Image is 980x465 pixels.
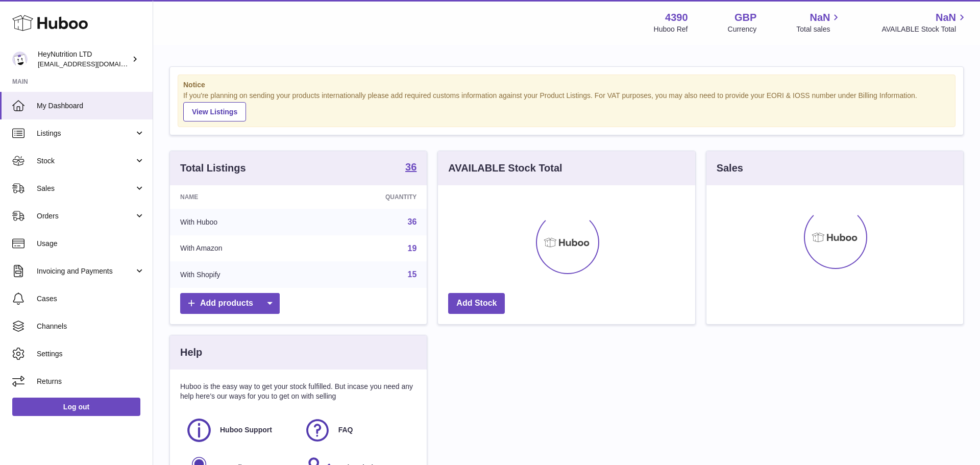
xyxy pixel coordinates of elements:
th: Quantity [310,185,427,209]
span: My Dashboard [37,101,145,111]
h3: Help [180,346,202,359]
img: internalAdmin-4390@internal.huboo.com [12,52,28,67]
span: [EMAIL_ADDRESS][DOMAIN_NAME] [38,60,150,68]
a: Huboo Support [185,417,293,444]
span: Sales [37,184,134,193]
a: Add Stock [448,293,505,314]
div: HeyNutrition LTD [38,50,130,69]
span: AVAILABLE Stock Total [881,25,968,34]
td: With Amazon [170,235,310,262]
span: Returns [37,377,145,386]
span: Channels [37,322,145,331]
a: NaN AVAILABLE Stock Total [881,11,968,34]
td: With Shopify [170,261,310,288]
a: 15 [408,270,417,279]
span: Stock [37,156,134,166]
span: Invoicing and Payments [37,266,134,276]
span: Cases [37,294,145,304]
a: Add products [180,293,280,314]
a: View Listings [183,102,246,121]
div: Currency [728,25,757,34]
strong: 4390 [665,11,688,25]
a: 19 [408,244,417,253]
span: Usage [37,239,145,249]
a: Log out [12,398,140,416]
span: NaN [810,11,830,25]
span: Settings [37,349,145,359]
td: With Huboo [170,209,310,235]
strong: 36 [405,162,416,172]
a: FAQ [304,417,412,444]
strong: Notice [183,80,950,90]
span: Orders [37,211,134,221]
a: 36 [408,217,417,226]
span: Listings [37,129,134,138]
span: Total sales [796,25,842,34]
div: Huboo Ref [654,25,688,34]
span: FAQ [338,425,353,435]
h3: Total Listings [180,161,246,175]
a: NaN Total sales [796,11,842,34]
th: Name [170,185,310,209]
h3: Sales [717,161,743,175]
span: NaN [936,11,956,25]
strong: GBP [734,11,756,25]
div: If you're planning on sending your products internationally please add required customs informati... [183,91,950,121]
h3: AVAILABLE Stock Total [448,161,562,175]
span: Huboo Support [220,425,272,435]
p: Huboo is the easy way to get your stock fulfilled. But incase you need any help here's our ways f... [180,382,416,401]
a: 36 [405,162,416,174]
